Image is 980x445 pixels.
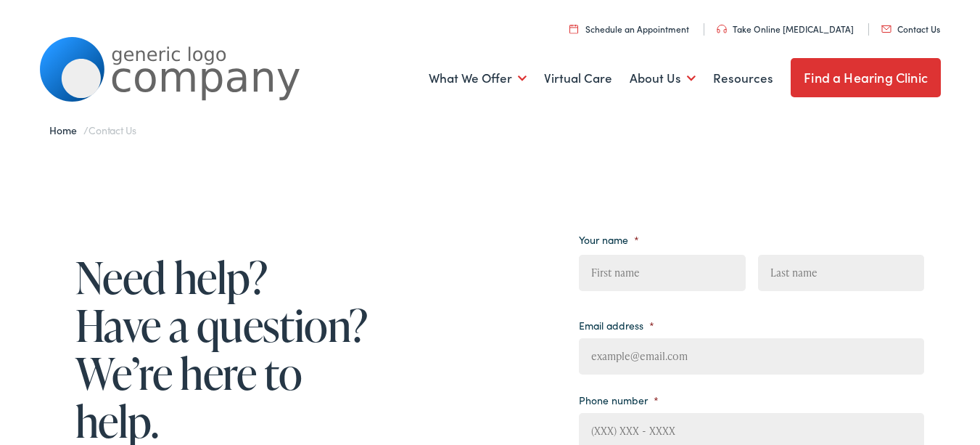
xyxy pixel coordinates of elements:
span: Contact Us [88,123,136,137]
label: Phone number [579,393,659,407]
input: First name [579,255,745,291]
label: Your name [579,233,639,246]
a: What We Offer [429,52,527,105]
a: Contact Us [881,23,940,35]
img: utility icon [881,25,892,33]
a: Schedule an Appointment [569,23,689,35]
input: example@email.com [579,338,924,375]
a: Home [49,123,83,137]
h1: Need help? Have a question? We’re here to help. [75,253,373,445]
a: About Us [630,52,696,105]
a: Virtual Care [544,52,612,105]
label: Email address [579,319,654,332]
a: Take Online [MEDICAL_DATA] [717,23,854,35]
a: Find a Hearing Clinic [791,58,941,97]
img: utility icon [717,25,727,33]
input: Last name [758,255,924,291]
img: utility icon [569,24,578,33]
a: Resources [713,52,773,105]
span: / [49,123,136,137]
